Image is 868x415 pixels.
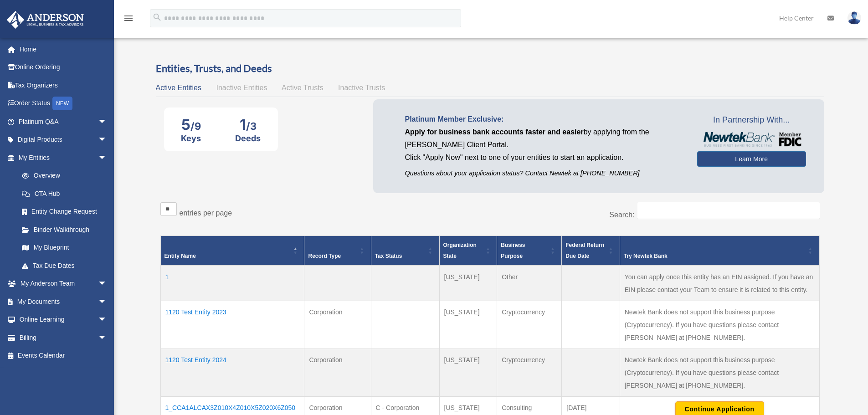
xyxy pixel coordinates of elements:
td: [US_STATE] [439,266,497,301]
td: Newtek Bank does not support this business purpose (Cryptocurrency). If you have questions please... [620,349,819,397]
h3: Entities, Trusts, and Deeds [156,61,824,76]
a: My Documentsarrow_drop_down [6,292,121,311]
div: 5 [181,116,201,133]
a: My Blueprint [13,239,116,257]
span: Inactive Trusts [338,84,385,92]
td: 1120 Test Entity 2024 [160,349,304,397]
a: Events Calendar [6,347,121,365]
img: NewtekBankLogoSM.png [702,132,801,147]
td: Other [497,266,562,301]
a: Tax Organizers [6,76,121,94]
div: Keys [181,133,201,143]
a: Billingarrow_drop_down [6,328,121,347]
span: arrow_drop_down [98,328,116,347]
p: Questions about your application status? Contact Newtek at [PHONE_NUMBER] [405,168,683,179]
span: Entity Name [164,253,196,259]
td: [US_STATE] [439,349,497,397]
span: Federal Return Due Date [565,242,604,259]
span: Tax Status [375,253,402,259]
span: Business Purpose [501,242,525,259]
a: Digital Productsarrow_drop_down [6,131,121,149]
div: NEW [52,97,72,110]
img: Anderson Advisors Platinum Portal [4,11,87,29]
span: arrow_drop_down [98,149,116,167]
td: 1 [160,266,304,301]
a: My Anderson Teamarrow_drop_down [6,275,121,293]
td: Newtek Bank does not support this business purpose (Cryptocurrency). If you have questions please... [620,301,819,349]
a: Platinum Q&Aarrow_drop_down [6,113,121,131]
i: menu [123,13,134,24]
td: You can apply once this entity has an EIN assigned. If you have an EIN please contact your Team t... [620,266,819,301]
a: Entity Change Request [13,203,116,221]
div: 1 [235,116,261,133]
span: Record Type [308,253,341,259]
span: /9 [190,120,201,132]
th: Organization State: Activate to sort [439,236,497,266]
th: Tax Status: Activate to sort [371,236,439,266]
a: Learn More [697,151,806,167]
span: arrow_drop_down [98,275,116,293]
span: Active Entities [156,84,201,92]
img: User Pic [847,11,861,25]
p: by applying from the [PERSON_NAME] Client Portal. [405,126,683,151]
a: Online Learningarrow_drop_down [6,311,121,329]
span: Active Trusts [282,84,324,92]
div: Try Newtek Bank [624,251,806,261]
a: CTA Hub [13,184,116,203]
th: Record Type: Activate to sort [304,236,371,266]
span: In Partnership With... [697,113,806,128]
td: Cryptocurrency [497,349,562,397]
span: arrow_drop_down [98,113,116,131]
span: Inactive Entities [216,84,267,92]
a: menu [123,16,134,24]
td: Corporation [304,349,371,397]
div: Deeds [235,133,261,143]
th: Federal Return Due Date: Activate to sort [562,236,620,266]
td: Corporation [304,301,371,349]
p: Platinum Member Exclusive: [405,113,683,126]
span: arrow_drop_down [98,131,116,149]
span: /3 [246,120,257,132]
th: Business Purpose: Activate to sort [497,236,562,266]
a: Home [6,40,121,58]
th: Try Newtek Bank : Activate to sort [620,236,819,266]
td: [US_STATE] [439,301,497,349]
a: Online Ordering [6,58,121,77]
a: Binder Walkthrough [13,220,116,239]
a: My Entitiesarrow_drop_down [6,149,116,167]
a: Order StatusNEW [6,94,121,113]
a: Overview [13,167,112,185]
span: arrow_drop_down [98,311,116,329]
i: search [152,12,162,22]
td: Cryptocurrency [497,301,562,349]
label: Search: [609,211,634,219]
p: Click "Apply Now" next to one of your entities to start an application. [405,151,683,164]
td: 1120 Test Entity 2023 [160,301,304,349]
span: arrow_drop_down [98,292,116,311]
span: Apply for business bank accounts faster and easier [405,128,584,136]
span: Organization State [443,242,477,259]
label: entries per page [180,209,232,217]
th: Entity Name: Activate to invert sorting [160,236,304,266]
a: Tax Due Dates [13,256,116,275]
